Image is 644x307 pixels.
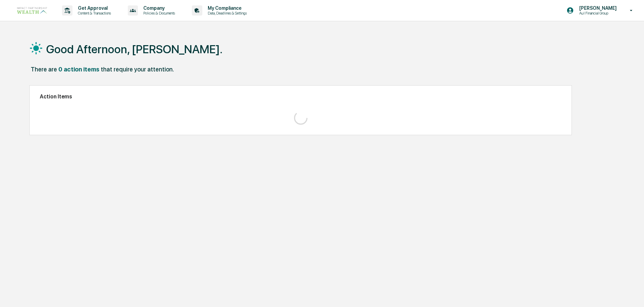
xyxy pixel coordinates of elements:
[72,11,114,16] p: Content & Transactions
[202,5,250,11] p: My Compliance
[138,5,178,11] p: Company
[58,66,99,73] div: 0 action items
[40,93,561,100] h2: Action Items
[46,42,223,56] h1: Good Afternoon, [PERSON_NAME].
[574,5,620,11] p: [PERSON_NAME]
[138,11,178,16] p: Policies & Documents
[202,11,250,16] p: Data, Deadlines & Settings
[72,5,114,11] p: Get Approval
[16,6,49,15] img: logo
[31,66,57,73] div: There are
[574,11,620,16] p: Aul Financial Group
[101,66,174,73] div: that require your attention.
